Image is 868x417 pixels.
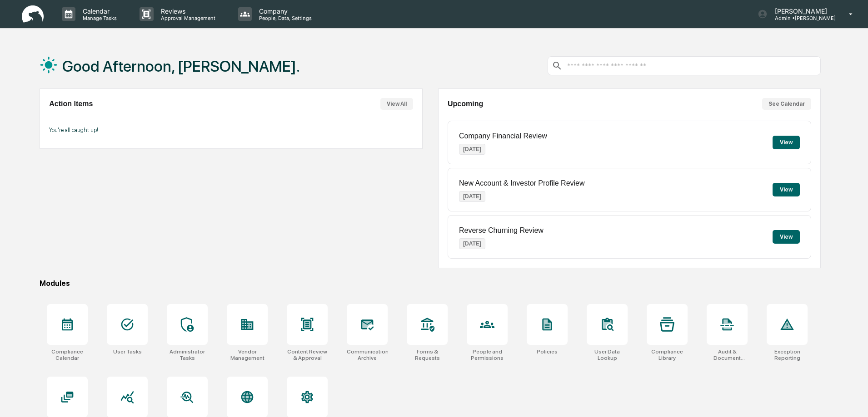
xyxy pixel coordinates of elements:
div: Vendor Management [227,348,268,361]
div: Compliance Library [647,348,688,361]
p: Company [252,7,316,15]
p: New Account & Investor Profile Review [459,179,585,187]
img: logo [22,5,44,23]
button: See Calendar [762,98,811,110]
p: Reviews [154,7,220,15]
div: Content Review & Approval [287,348,328,361]
div: User Data Lookup [587,348,628,361]
p: Approval Management [154,15,220,21]
div: Administrator Tasks [167,348,208,361]
h2: Action Items [49,100,93,108]
button: View [773,230,800,244]
button: View [773,136,800,149]
p: [PERSON_NAME] [768,7,836,15]
div: Policies [537,348,558,355]
p: Calendar [75,7,121,15]
p: [DATE] [459,191,485,202]
div: User Tasks [113,348,142,355]
p: People, Data, Settings [252,15,316,21]
p: [DATE] [459,144,485,155]
p: [DATE] [459,238,485,249]
div: People and Permissions [467,348,508,361]
p: Company Financial Review [459,132,547,140]
p: You're all caught up! [49,127,413,133]
div: Exception Reporting [767,348,808,361]
iframe: Open customer support [839,387,863,412]
p: Reverse Churning Review [459,226,544,235]
div: Communications Archive [347,348,388,361]
button: View [773,183,800,196]
h2: Upcoming [448,100,483,108]
button: View All [380,98,413,110]
div: Compliance Calendar [47,348,88,361]
div: Modules [40,279,821,288]
p: Manage Tasks [75,15,121,21]
div: Audit & Document Logs [707,348,748,361]
p: Admin • [PERSON_NAME] [768,15,836,21]
h1: Good Afternoon, [PERSON_NAME]. [62,57,300,75]
div: Forms & Requests [407,348,448,361]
